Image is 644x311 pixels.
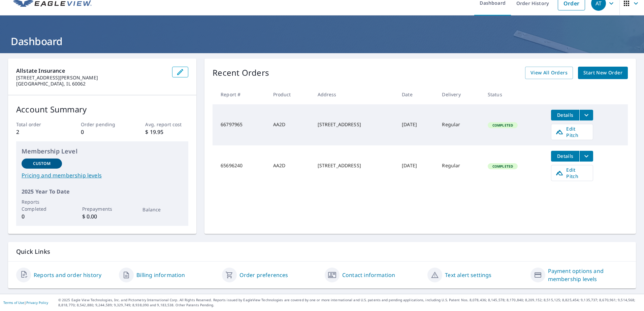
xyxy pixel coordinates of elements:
td: 65696240 [213,145,267,186]
span: Completed [488,164,517,169]
button: detailsBtn-66797965 [551,110,579,120]
p: $ 19.95 [145,128,188,136]
td: Regular [437,104,482,145]
a: Payment options and membership levels [548,267,628,283]
p: 0 [22,212,62,220]
a: Billing information [136,271,185,279]
p: Prepayments [82,205,123,212]
td: [DATE] [396,145,437,186]
button: filesDropdownBtn-65696240 [579,151,593,162]
a: View All Orders [525,67,573,79]
span: View All Orders [530,69,568,77]
span: Completed [488,123,517,128]
button: detailsBtn-65696240 [551,151,579,162]
p: $ 0.00 [82,212,123,220]
a: Privacy Policy [26,300,48,305]
th: Delivery [437,84,482,104]
p: Balance [142,206,183,213]
p: | [3,301,48,305]
a: Contact information [342,271,395,279]
span: Edit Pitch [555,167,589,179]
td: AA2D [268,145,312,186]
p: [STREET_ADDRESS][PERSON_NAME] [16,75,167,81]
a: Text alert settings [445,271,491,279]
p: Membership Level [22,147,183,156]
p: 0 [81,128,124,136]
span: Details [555,153,575,159]
td: Regular [437,145,482,186]
p: Account Summary [16,103,188,115]
th: Date [396,84,437,104]
a: Pricing and membership levels [22,171,183,179]
th: Address [312,84,397,104]
p: Order pending [81,121,124,128]
div: [STREET_ADDRESS] [318,162,391,169]
p: [GEOGRAPHIC_DATA], IL 60062 [16,81,167,87]
span: Details [555,112,575,118]
p: Recent Orders [213,67,269,79]
td: [DATE] [396,104,437,145]
p: Avg. report cost [145,121,188,128]
td: 66797965 [213,104,267,145]
a: Start New Order [578,67,628,79]
a: Terms of Use [3,300,24,305]
a: Reports and order history [34,271,101,279]
p: Quick Links [16,247,628,256]
p: Total order [16,121,59,128]
p: Allstate Insurance [16,67,167,75]
p: 2 [16,128,59,136]
a: Order preferences [239,271,288,279]
th: Status [482,84,546,104]
th: Product [268,84,312,104]
td: AA2D [268,104,312,145]
button: filesDropdownBtn-66797965 [579,110,593,120]
div: [STREET_ADDRESS] [318,121,391,128]
span: Start New Order [583,69,622,77]
p: © 2025 Eagle View Technologies, Inc. and Pictometry International Corp. All Rights Reserved. Repo... [58,298,641,308]
th: Report # [213,84,267,104]
a: Edit Pitch [551,124,593,140]
h1: Dashboard [8,34,636,48]
a: Edit Pitch [551,165,593,181]
p: 2025 Year To Date [22,187,183,196]
span: Edit Pitch [555,126,589,138]
p: Reports Completed [22,198,62,212]
p: Custom [33,161,51,167]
